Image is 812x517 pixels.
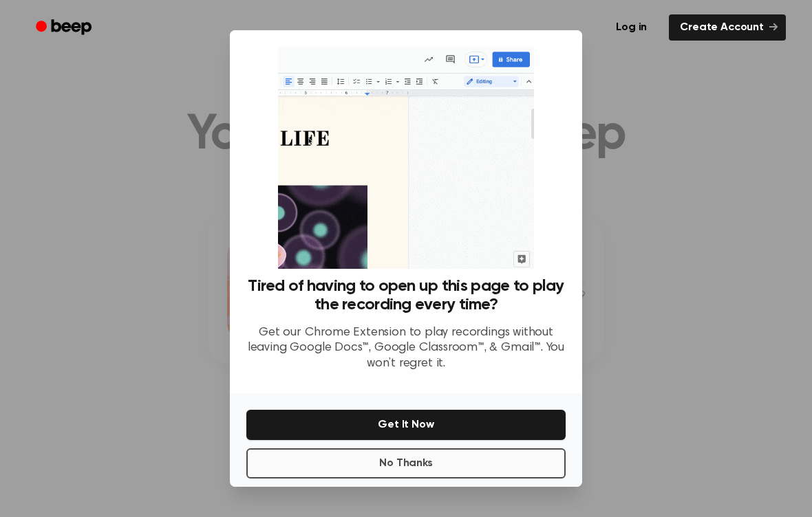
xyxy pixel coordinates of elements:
[246,410,566,440] button: Get It Now
[246,448,566,478] button: No Thanks
[246,325,566,372] p: Get our Chrome Extension to play recordings without leaving Google Docs™, Google Classroom™, & Gm...
[278,47,533,269] img: Beep extension in action
[602,12,661,43] a: Log in
[669,14,786,41] a: Create Account
[26,14,104,41] a: Beep
[246,277,566,314] h3: Tired of having to open up this page to play the recording every time?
